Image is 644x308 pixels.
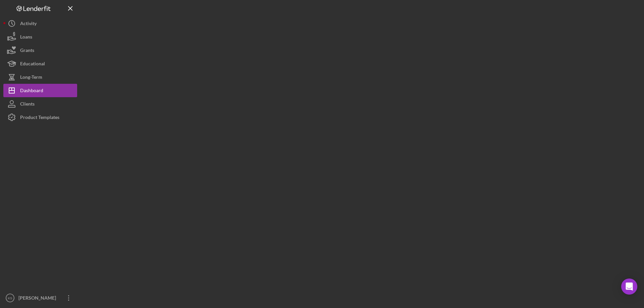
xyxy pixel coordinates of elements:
div: [PERSON_NAME] [17,291,60,306]
div: Dashboard [20,84,43,99]
button: Clients [3,97,77,111]
button: Educational [3,57,77,70]
button: Dashboard [3,84,77,97]
div: Activity [20,17,37,32]
div: Clients [20,97,35,112]
div: Loans [20,30,32,45]
button: Long-Term [3,70,77,84]
div: Open Intercom Messenger [621,279,637,295]
div: Grants [20,44,34,59]
button: KS[PERSON_NAME] [3,291,77,305]
div: Educational [20,57,45,72]
div: Long-Term [20,70,42,85]
button: Product Templates [3,111,77,124]
button: Activity [3,17,77,30]
button: Loans [3,30,77,44]
button: Grants [3,44,77,57]
text: KS [8,296,12,300]
div: Product Templates [20,111,59,126]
